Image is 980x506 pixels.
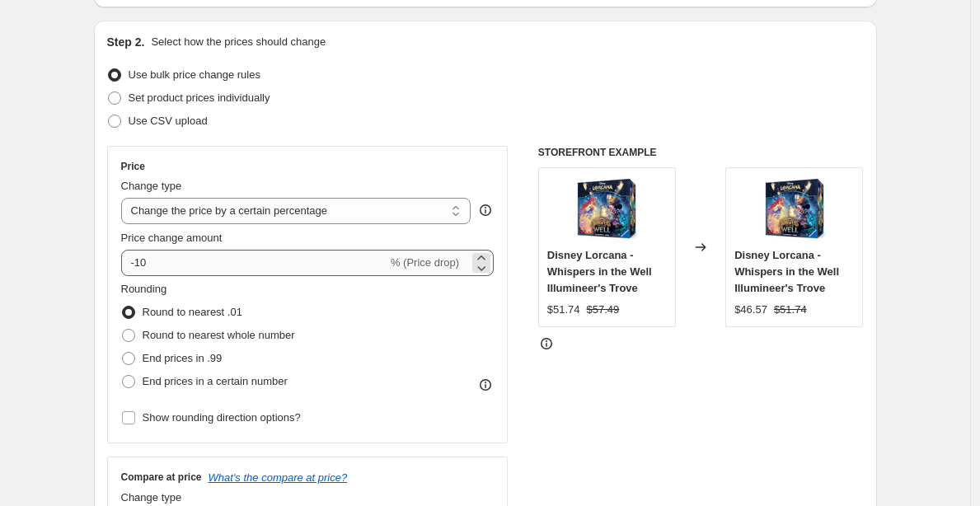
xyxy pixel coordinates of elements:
span: Round to nearest .01 [143,306,242,318]
span: Show rounding direction options? [143,411,301,424]
span: End prices in a certain number [143,375,288,387]
span: Disney Lorcana - Whispers in the Well Illumineer's Trove [734,249,839,294]
span: Use CSV upload [129,115,208,127]
span: Disney Lorcana - Whispers in the Well Illumineer's Trove [547,249,652,294]
span: Rounding [121,283,167,295]
img: Untitled_design_59_80x.jpg [762,176,828,242]
span: Price change amount [121,232,223,244]
span: Set product prices individually [129,91,270,104]
h2: Step 2. [107,34,145,50]
input: -15 [121,250,387,276]
span: Round to nearest whole number [143,329,295,341]
span: % (Price drop) [391,256,459,269]
span: End prices in .99 [143,352,223,364]
img: Untitled_design_59_80x.jpg [574,176,640,242]
h3: Price [121,160,145,173]
p: Select how the prices should change [151,34,326,50]
div: $51.74 [547,302,580,318]
strike: $57.49 [587,302,620,318]
button: What's the compare at price? [209,471,348,484]
h6: STOREFRONT EXAMPLE [538,146,864,159]
strike: $51.74 [774,302,807,318]
div: help [477,202,494,218]
div: $46.57 [734,302,767,318]
span: Use bulk price change rules [129,68,260,81]
span: Change type [121,491,182,504]
h3: Compare at price [121,471,202,484]
span: Change type [121,180,182,192]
